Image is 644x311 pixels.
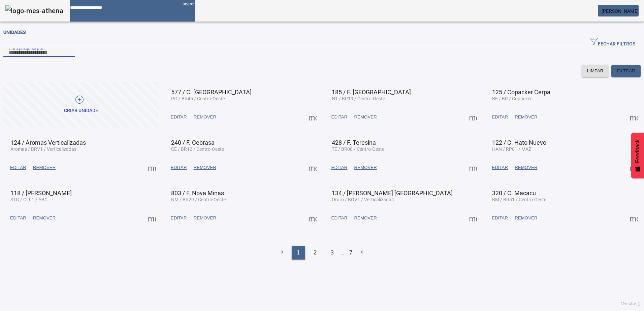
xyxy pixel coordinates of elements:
button: REMOVER [351,111,380,123]
button: REMOVER [351,212,380,224]
span: FILTRAR [617,68,635,74]
span: Unidades [3,30,26,35]
button: EDITAR [328,111,351,123]
span: 577 / C. [GEOGRAPHIC_DATA] [171,89,252,96]
span: STG / CL01 / ABC [10,197,47,202]
span: Feedback [635,139,641,163]
span: 134 / [PERSON_NAME] [GEOGRAPHIC_DATA] [332,189,453,197]
button: REMOVER [511,111,541,123]
button: REMOVER [30,162,59,174]
button: EDITAR [488,162,511,174]
span: REMOVER [33,215,56,221]
button: Mais [627,162,640,174]
span: 124 / Aromas Verticalizadas [10,139,86,146]
div: Criar unidade [64,107,98,114]
span: N1 / BR19 / Centro-Oeste [332,96,385,101]
span: 3 [330,249,334,257]
button: Mais [467,162,479,174]
span: REMOVER [354,114,377,120]
span: REMOVER [515,114,537,120]
button: Criar unidade [3,82,159,128]
span: EDITAR [492,164,508,171]
span: REMOVER [515,215,537,221]
button: Mais [146,162,158,174]
span: REMOVER [194,215,216,221]
button: EDITAR [167,212,190,224]
button: EDITAR [488,212,511,224]
span: Oruro / BOV1 / Verticalizadas [332,197,394,202]
span: 320 / C. Macacu [492,189,536,197]
button: EDITAR [167,111,190,123]
span: 428 / F. Teresina [332,139,376,146]
span: EDITAR [331,164,348,171]
span: 2 [314,249,317,257]
button: EDITAR [7,212,30,224]
button: Mais [627,111,640,123]
button: Feedback - Mostrar pesquisa [631,133,644,178]
button: EDITAR [328,162,351,174]
span: Aromas / BRV1 / Verticalizadas [10,146,76,152]
button: REMOVER [190,212,220,224]
button: EDITAR [167,162,190,174]
span: EDITAR [171,164,187,171]
button: FECHAR FILTROS [584,36,641,48]
img: logo-mes-athena [5,5,63,16]
button: Mais [467,111,479,123]
span: EDITAR [171,114,187,120]
span: 185 / F. [GEOGRAPHIC_DATA] [332,89,411,96]
span: [PERSON_NAME] [602,8,639,14]
button: EDITAR [328,212,351,224]
li: ... [341,246,347,260]
button: REMOVER [30,212,59,224]
span: EDITAR [331,114,348,120]
span: REMOVER [194,114,216,120]
span: FECHAR FILTROS [590,37,635,47]
button: REMOVER [190,111,220,123]
button: Mais [627,212,640,224]
span: 122 / C. Hato Nuevo [492,139,546,146]
button: EDITAR [7,162,30,174]
span: BE / BR / Copacker [492,96,532,101]
button: Mais [467,212,479,224]
span: EDITAR [331,215,348,221]
span: REMOVER [515,164,537,171]
span: REMOVER [354,164,377,171]
span: EDITAR [10,164,26,171]
span: REMOVER [33,164,56,171]
span: REMOVER [354,215,377,221]
span: EDITAR [492,114,508,120]
button: Mais [307,162,319,174]
span: 125 / Copacker Cerpa [492,89,550,96]
span: PG / BR45 / Centro-Oeste [171,96,225,101]
span: Versão: () [621,302,641,306]
span: 240 / F. Cebrasa [171,139,215,146]
span: TE / BR08 / Centro-Oeste [332,146,384,152]
span: CE / BR12 / Centro-Oeste [171,146,224,152]
button: FILTRAR [611,65,641,77]
button: Mais [307,212,319,224]
button: REMOVER [511,212,541,224]
button: REMOVER [351,162,380,174]
button: LIMPAR [582,65,609,77]
button: Mais [307,111,319,123]
button: REMOVER [190,162,220,174]
span: EDITAR [492,215,508,221]
span: 118 / [PERSON_NAME] [10,189,72,197]
span: BM / BR51 / Centro-Oeste [492,197,546,202]
li: 7 [349,246,352,260]
span: LIMPAR [587,68,604,74]
span: 803 / F. Nova Minas [171,189,224,197]
span: EDITAR [171,215,187,221]
span: EDITAR [10,215,26,221]
span: NM / BR29 / Centro-Oeste [171,197,226,202]
button: EDITAR [488,111,511,123]
span: HAN / RP01 / MAZ [492,146,531,152]
button: REMOVER [511,162,541,174]
mat-label: filtro.pesquise-por [9,46,43,50]
span: REMOVER [194,164,216,171]
button: Mais [146,212,158,224]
